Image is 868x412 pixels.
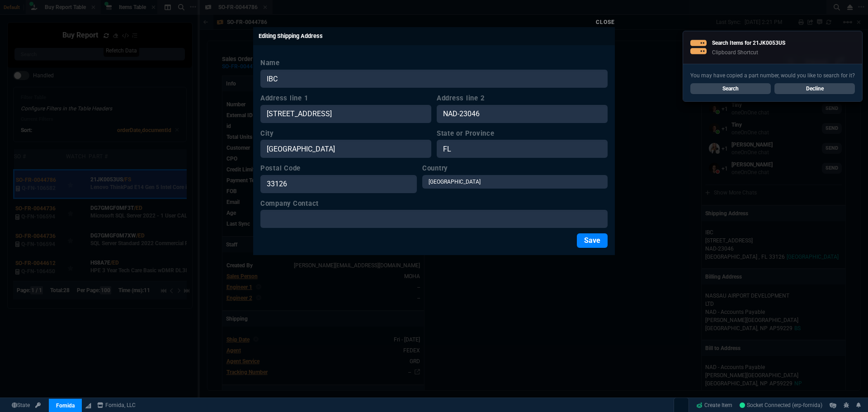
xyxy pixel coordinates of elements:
[693,398,736,412] a: Create Item
[260,163,417,173] label: Postal Code
[260,93,431,103] label: Address line 1
[9,401,33,409] a: Global State
[690,71,855,80] p: You may have copied a part number, would you like to search for it?
[774,83,855,94] a: Decline
[260,128,431,138] label: City
[422,163,608,173] label: Country
[253,27,615,45] h6: Editing Shipping Address
[740,402,822,408] span: Socket Connected (erp-fornida)
[33,401,43,409] a: API TOKEN
[712,49,785,56] p: Clipboard Shortcut
[690,83,771,94] a: Search
[260,58,608,68] label: Name
[260,199,608,208] label: Company Contact
[437,128,608,138] label: State or Province
[94,401,138,409] a: msbcCompanyName
[712,39,785,47] p: Search Items for 21JK0053US
[437,93,608,103] label: Address line 2
[577,233,608,248] button: Save
[740,401,822,409] a: lvSwRBZhXT0mQTusAAGC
